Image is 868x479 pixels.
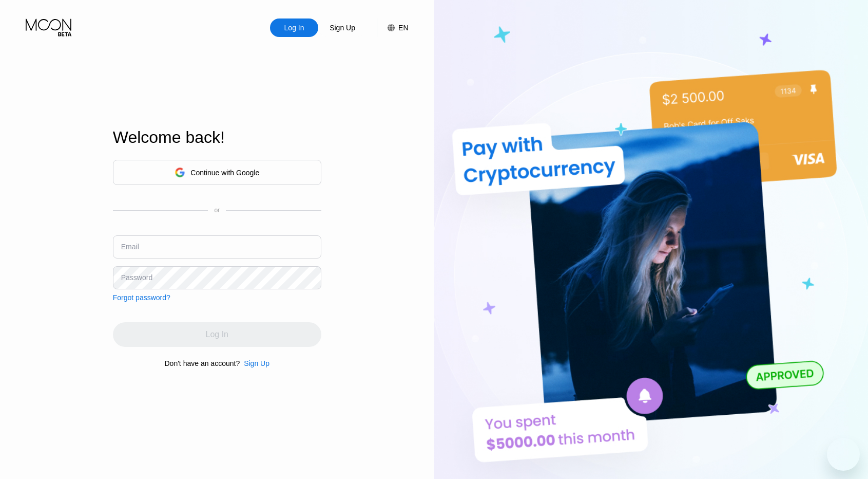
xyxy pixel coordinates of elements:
[329,23,356,33] div: Sign Up
[244,359,269,367] div: Sign Up
[121,243,139,251] div: Email
[827,438,860,471] iframe: Button to launch messaging window
[113,293,170,302] div: Forgot password?
[190,169,259,177] div: Continue with Google
[283,23,305,33] div: Log In
[398,24,408,32] div: EN
[318,19,367,37] div: Sign Up
[240,359,269,367] div: Sign Up
[113,160,321,185] div: Continue with Google
[113,128,321,147] div: Welcome back!
[214,207,220,214] div: or
[377,19,408,37] div: EN
[165,359,240,367] div: Don't have an account?
[121,273,152,282] div: Password
[270,19,318,37] div: Log In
